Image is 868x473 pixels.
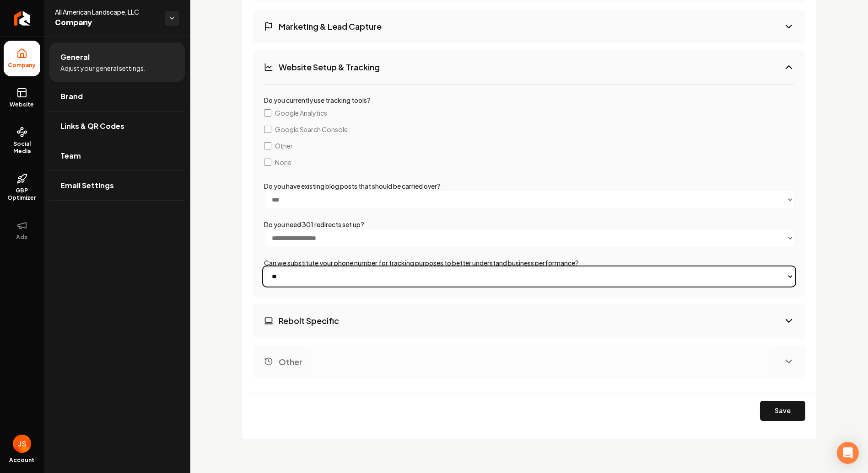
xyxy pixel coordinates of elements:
[55,7,157,16] span: All American Landscape, LLC
[4,166,40,209] a: GBP Optimizer
[55,16,157,29] span: Company
[275,125,348,134] span: Google Search Console
[279,315,339,326] h3: Rebolt Specific
[5,62,40,69] span: Company
[760,401,805,421] button: Save
[49,141,185,170] a: Team
[253,304,805,337] button: Rebolt Specific
[13,234,32,241] span: Ads
[264,109,271,117] input: Google Analytics
[49,171,185,200] a: Email Settings
[253,84,805,297] div: Website Setup & Tracking
[264,142,271,149] input: Other
[264,96,371,104] label: Do you currently use tracking tools?
[275,158,291,167] span: None
[4,140,40,155] span: Social Media
[60,150,81,161] span: Team
[253,10,805,43] button: Marketing & Lead Capture
[13,435,31,453] img: Josh Sharman
[13,435,31,453] button: Open user button
[253,50,805,84] button: Website Setup & Tracking
[4,213,40,248] button: Ads
[4,80,40,116] a: Website
[275,108,327,117] span: Google Analytics
[60,64,146,73] span: Adjust your general settings.
[275,141,293,150] span: Other
[14,11,31,26] img: Rebolt Logo
[60,91,83,102] span: Brand
[264,259,579,267] label: Can we substitute your phone number for tracking purposes to better understand business performance?
[264,182,441,190] label: Do you have existing blog posts that should be carried over?
[4,119,40,162] a: Social Media
[49,82,185,111] a: Brand
[6,101,38,108] span: Website
[253,345,805,378] button: Other
[264,159,271,166] input: None
[279,21,382,32] h3: Marketing & Lead Capture
[60,121,124,132] span: Links & QR Codes
[60,52,90,63] span: General
[279,356,302,367] h3: Other
[60,180,114,191] span: Email Settings
[264,220,364,229] label: Do you need 301 redirects set up?
[4,187,40,202] span: GBP Optimizer
[837,442,859,464] div: Open Intercom Messenger
[264,126,271,133] input: Google Search Console
[10,457,35,464] span: Account
[49,112,185,141] a: Links & QR Codes
[279,61,380,73] h3: Website Setup & Tracking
